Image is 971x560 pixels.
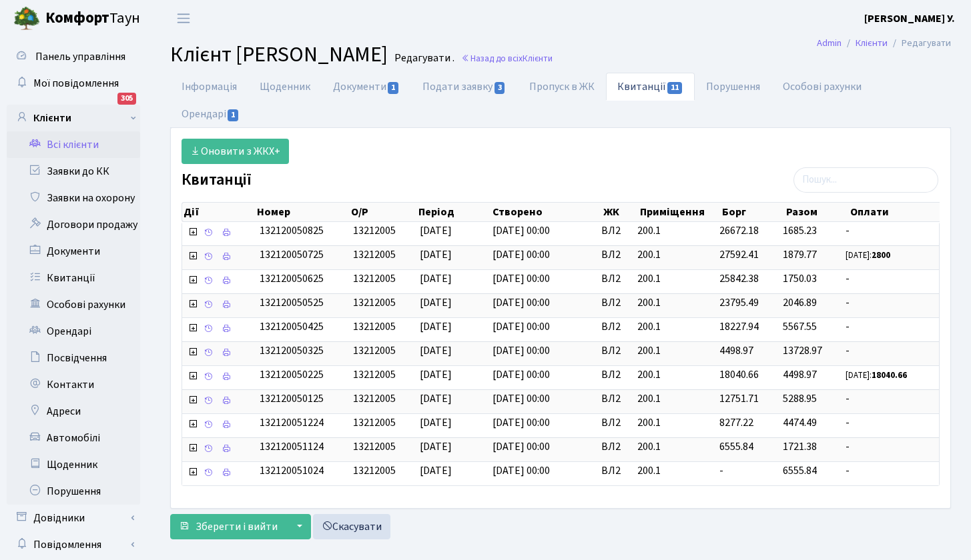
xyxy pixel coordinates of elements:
span: Клієнти [523,52,553,65]
a: Оновити з ЖКХ+ [182,139,289,164]
span: - [846,343,934,359]
span: [DATE] 00:00 [493,271,550,286]
span: [DATE] 00:00 [493,439,550,454]
span: 13212005 [353,439,396,454]
span: 200.1 [637,223,709,239]
small: [DATE]: [846,249,890,261]
span: 4474.49 [783,415,817,430]
span: ВЛ2 [601,439,627,455]
a: Автомобілі [7,425,140,451]
span: 1879.77 [783,247,817,262]
a: Посвідчення [7,345,140,371]
th: Номер [256,203,350,221]
a: Договори продажу [7,211,140,238]
span: [DATE] [420,247,452,262]
a: Квитанції [606,73,695,101]
span: 132120050225 [260,367,324,382]
label: Квитанції [182,171,252,190]
a: Порушення [7,478,140,505]
span: [DATE] 00:00 [493,319,550,334]
span: 200.1 [637,367,709,383]
span: [DATE] [420,223,452,238]
span: 5288.95 [783,391,817,406]
a: Всі клієнти [7,131,140,158]
span: [DATE] [420,463,452,478]
button: Переключити навігацію [167,7,200,29]
span: 18040.66 [719,367,759,382]
a: Щоденник [7,451,140,478]
span: 13212005 [353,463,396,478]
span: Клієнт [PERSON_NAME] [170,39,388,70]
span: Зберегти і вийти [196,519,278,534]
span: 1750.03 [783,271,817,286]
a: Довідники [7,505,140,531]
span: [DATE] 00:00 [493,415,550,430]
span: 200.1 [637,391,709,407]
span: 8277.22 [719,415,753,430]
a: Назад до всіхКлієнти [461,52,553,65]
span: ВЛ2 [601,223,627,239]
span: [DATE] 00:00 [493,223,550,238]
span: 132120051224 [260,415,324,430]
span: [DATE] 00:00 [493,391,550,406]
th: Борг [721,203,785,221]
span: 13212005 [353,247,396,262]
span: [DATE] 00:00 [493,367,550,382]
span: 200.1 [637,319,709,335]
span: [DATE] [420,439,452,454]
span: 200.1 [637,271,709,287]
span: Мої повідомлення [33,76,119,91]
a: Панель управління [7,43,140,70]
a: [PERSON_NAME] У. [864,11,955,27]
span: [DATE] [420,391,452,406]
b: 18040.66 [872,369,907,381]
a: Мої повідомлення305 [7,70,140,97]
span: [DATE] [420,415,452,430]
span: 1 [388,82,398,94]
span: 27592.41 [719,247,759,262]
b: Комфорт [45,7,109,29]
th: Дії [182,203,256,221]
span: 6555.84 [783,463,817,478]
span: 5567.55 [783,319,817,334]
a: Повідомлення [7,531,140,558]
span: 200.1 [637,439,709,455]
span: 13212005 [353,223,396,238]
span: [DATE] [420,343,452,358]
a: Інформація [170,73,248,101]
img: logo.png [13,5,40,32]
span: - [719,463,723,478]
span: [DATE] 00:00 [493,247,550,262]
span: ВЛ2 [601,319,627,335]
a: Особові рахунки [7,291,140,318]
span: 132120050825 [260,223,324,238]
a: Особові рахунки [771,73,873,101]
a: Адреси [7,398,140,425]
a: Орендарі [170,100,251,128]
span: Таун [45,7,140,30]
th: Приміщення [639,203,721,221]
span: 132120050725 [260,247,324,262]
span: 13212005 [353,391,396,406]
span: 132120050325 [260,343,324,358]
span: 200.1 [637,415,709,431]
span: ВЛ2 [601,463,627,479]
span: Панель управління [35,49,125,64]
span: - [846,439,934,455]
button: Зберегти і вийти [170,514,286,539]
th: Оплати [849,203,949,221]
span: - [846,463,934,479]
a: Пропуск в ЖК [518,73,606,101]
span: 200.1 [637,463,709,479]
a: Клієнти [7,105,140,131]
a: Щоденник [248,73,322,101]
a: Admin [817,36,842,50]
a: Документи [7,238,140,265]
a: Заявки до КК [7,158,140,185]
span: 2046.89 [783,295,817,310]
span: - [846,223,934,239]
th: Створено [491,203,602,221]
nav: breadcrumb [797,29,971,57]
span: 1 [228,109,238,121]
span: [DATE] [420,295,452,310]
